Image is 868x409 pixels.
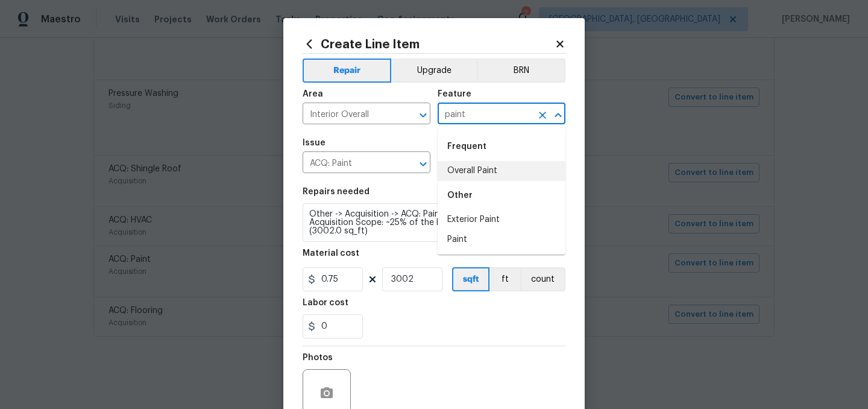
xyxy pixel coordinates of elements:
button: sqft [452,267,489,291]
h2: Create Line Item [303,37,555,51]
div: Other [438,181,565,210]
h5: Photos [303,354,333,362]
h5: Material cost [303,249,359,258]
h5: Feature [438,90,471,98]
button: Open [415,107,432,124]
button: Close [550,107,567,124]
button: Upgrade [391,59,477,83]
h5: Repairs needed [303,188,370,196]
button: count [520,267,565,291]
button: ft [489,267,520,291]
h5: Labor cost [303,299,348,307]
h5: Area [303,90,323,98]
textarea: Other -> Acquisition -> ACQ: Paint Acquisition Scope: ~25% of the home needs interior paint (3002... [303,203,565,242]
button: BRN [477,59,565,83]
div: Frequent [438,132,565,161]
h5: Issue [303,139,325,147]
li: Paint [438,230,565,250]
button: Open [415,156,432,173]
li: Overall Paint [438,161,565,181]
li: Exterior Paint [438,210,565,230]
button: Clear [534,107,551,124]
button: Repair [303,59,391,83]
